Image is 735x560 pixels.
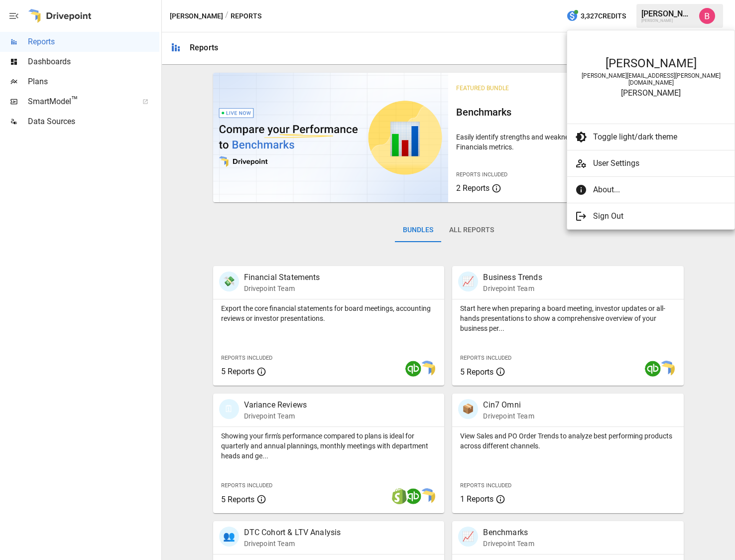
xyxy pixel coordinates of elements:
[593,131,719,143] span: Toggle light/dark theme
[577,72,725,86] div: [PERSON_NAME][EMAIL_ADDRESS][PERSON_NAME][DOMAIN_NAME]
[577,88,725,98] div: [PERSON_NAME]
[593,184,719,196] span: About...
[593,157,727,169] span: User Settings
[577,56,725,70] div: [PERSON_NAME]
[593,210,719,222] span: Sign Out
